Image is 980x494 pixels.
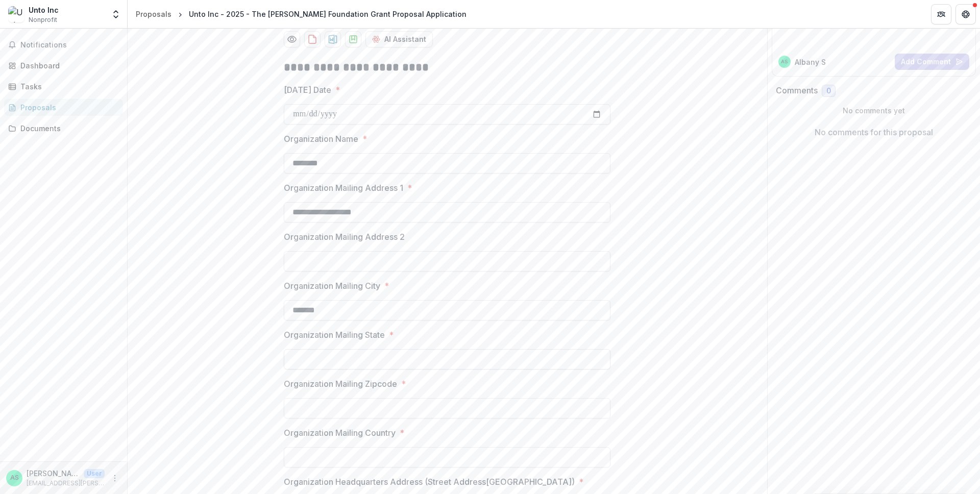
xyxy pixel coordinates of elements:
[345,31,361,47] button: download-proposal
[284,84,331,96] p: [DATE] Date
[955,4,976,24] button: Get Help
[109,4,123,24] button: Open entity switcher
[10,475,19,481] div: Albany Smith
[284,231,405,243] p: Organization Mailing Address 2
[931,4,951,24] button: Partners
[4,37,123,53] button: Notifications
[826,87,831,95] span: 0
[20,123,115,134] div: Documents
[284,329,385,341] p: Organization Mailing State
[189,9,467,19] div: Unto Inc - 2025 - The [PERSON_NAME] Foundation Grant Proposal Application
[776,86,818,95] h2: Comments
[132,7,471,21] nav: breadcrumb
[4,57,123,74] a: Dashboard
[84,469,105,478] p: User
[325,31,341,47] button: download-proposal
[895,54,969,70] button: Add Comment
[284,476,575,488] p: Organization Headquarters Address (Street Address[GEOGRAPHIC_DATA])
[781,59,788,64] div: Albany Smith
[284,378,397,390] p: Organization Mailing Zipcode
[284,133,358,145] p: Organization Name
[27,468,80,479] p: [PERSON_NAME]
[109,472,121,484] button: More
[29,5,59,15] div: Unto Inc
[365,31,433,47] button: AI Assistant
[284,280,380,292] p: Organization Mailing City
[4,120,123,137] a: Documents
[304,31,321,47] button: download-proposal
[29,15,57,24] span: Nonprofit
[4,99,123,116] a: Proposals
[815,126,933,138] p: No comments for this proposal
[20,41,119,50] span: Notifications
[776,105,972,116] p: No comments yet
[4,78,123,95] a: Tasks
[27,479,105,488] p: [EMAIL_ADDRESS][PERSON_NAME][DOMAIN_NAME]
[284,427,396,439] p: Organization Mailing Country
[132,7,176,21] a: Proposals
[20,60,115,71] div: Dashboard
[8,6,24,22] img: Unto Inc
[20,102,115,113] div: Proposals
[795,57,826,67] p: Albany S
[284,31,300,47] button: Preview 3bdc42e9-e140-4c2b-afa3-41c1b6405f10-0.pdf
[284,182,403,194] p: Organization Mailing Address 1
[20,81,115,92] div: Tasks
[136,9,171,19] div: Proposals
